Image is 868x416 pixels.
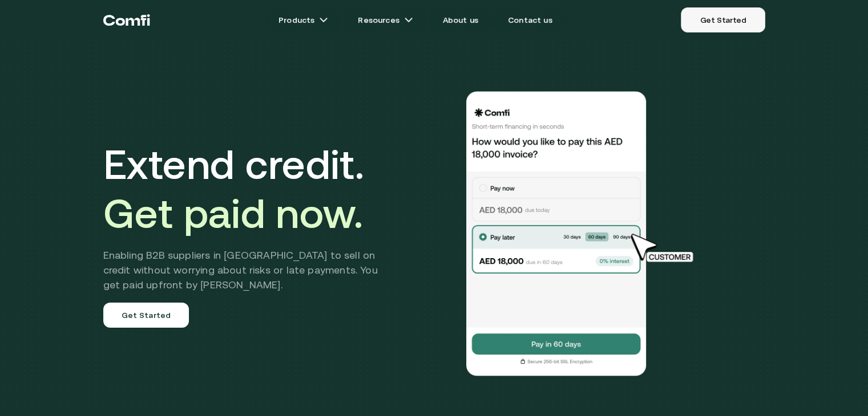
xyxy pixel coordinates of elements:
[465,91,648,376] img: Would you like to pay this AED 18,000.00 invoice?
[494,9,566,31] a: Contact us
[344,9,426,31] a: Resourcesarrow icons
[681,7,765,32] a: Get Started
[103,190,364,236] span: Get paid now.
[103,248,395,292] h2: Enabling B2B suppliers in [GEOGRAPHIC_DATA] to sell on credit without worrying about risks or lat...
[103,140,395,238] h1: Extend credit.
[652,91,765,376] img: Would you like to pay this AED 18,000.00 invoice?
[623,232,706,264] img: cursor
[265,9,342,31] a: Productsarrow icons
[103,3,150,37] a: Return to the top of the Comfi home page
[319,15,328,25] img: arrow icons
[429,9,492,31] a: About us
[404,15,413,25] img: arrow icons
[103,303,189,328] a: Get Started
